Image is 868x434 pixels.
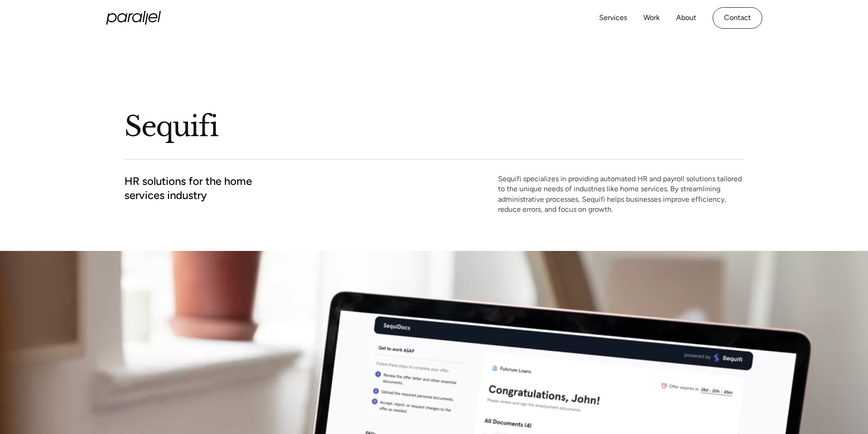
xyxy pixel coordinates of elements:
a: About [676,11,696,25]
a: Services [599,11,627,25]
a: Work [643,11,660,25]
a: home [106,11,161,25]
p: Sequifi specializes in providing automated HR and payroll solutions tailored to the unique needs ... [498,174,744,215]
h1: Sequifi [124,109,489,144]
h2: HR solutions for the home services industry [124,174,252,202]
a: Contact [713,7,762,29]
